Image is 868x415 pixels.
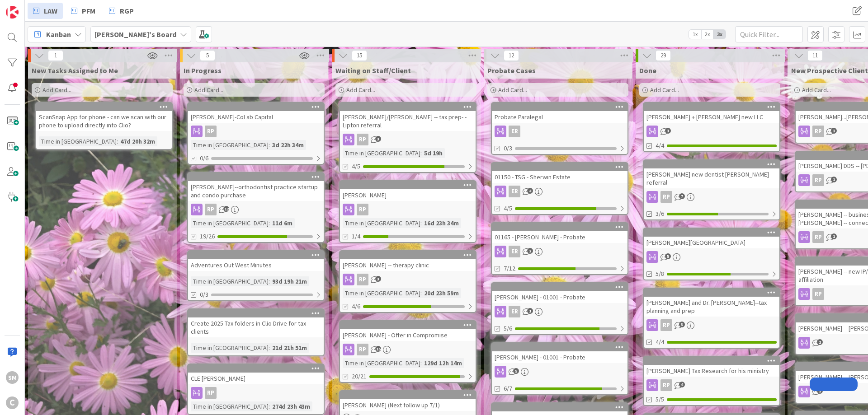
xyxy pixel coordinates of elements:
[643,228,780,280] a: [PERSON_NAME][GEOGRAPHIC_DATA]5/8
[491,162,628,215] a: 01150 - TSG - Sherwin EstateER4/5
[270,343,309,353] div: 21d 21h 51m
[191,343,269,353] div: Time in [GEOGRAPHIC_DATA]
[422,288,461,298] div: 20d 23h 59m
[650,86,679,94] span: Add Card...
[644,379,779,391] div: RP
[352,162,360,171] span: 4/5
[492,186,627,197] div: ER
[504,264,515,273] span: 7/12
[352,50,367,61] span: 15
[340,274,476,285] div: RP
[644,237,779,248] div: [PERSON_NAME][GEOGRAPHIC_DATA]
[200,290,208,299] span: 0/3
[46,29,71,40] span: Kanban
[340,344,476,355] div: RP
[188,251,324,271] div: Adventures Out West Minutes
[82,5,95,16] span: PFM
[352,232,360,241] span: 1/4
[644,191,779,203] div: RP
[120,5,134,16] span: RGP
[187,364,325,415] a: CLE [PERSON_NAME]RPTime in [GEOGRAPHIC_DATA]:274d 23h 43m
[48,50,63,61] span: 1
[812,126,824,137] div: RP
[339,180,476,243] a: [PERSON_NAME]RPTime in [GEOGRAPHIC_DATA]:16d 23h 34m1/4
[643,102,780,152] a: [PERSON_NAME] + [PERSON_NAME] new LLC4/4
[188,181,324,201] div: [PERSON_NAME]--orthodontist practice startup and condo purchase
[200,232,215,241] span: 19/26
[492,171,627,183] div: 01150 - TSG - Sherwin Estate
[504,144,512,153] span: 0/3
[492,231,627,243] div: 01165 - [PERSON_NAME] - Probate
[492,111,627,123] div: Probate Paralegal
[205,204,217,215] div: RP
[492,223,627,243] div: 01165 - [PERSON_NAME] - Probate
[812,288,824,300] div: RP
[509,306,520,317] div: ER
[420,358,422,368] span: :
[188,173,324,201] div: [PERSON_NAME]--orthodontist practice startup and condo purchase
[343,148,420,158] div: Time in [GEOGRAPHIC_DATA]
[187,308,325,356] a: Create 2025 Tax folders in Clio Drive for tax clientsTime in [GEOGRAPHIC_DATA]:21d 21h 51m
[357,274,368,285] div: RP
[644,160,779,188] div: [PERSON_NAME] new dentist [PERSON_NAME] referral
[187,172,325,243] a: [PERSON_NAME]--orthodontist practice startup and condo purchaseRPTime in [GEOGRAPHIC_DATA]:11d 6m...
[269,401,270,411] span: :
[492,246,627,257] div: ER
[270,276,309,286] div: 93d 19h 21m
[340,251,476,271] div: [PERSON_NAME] -- therapy clinic
[200,154,208,163] span: 0/6
[656,50,671,61] span: 29
[375,276,381,282] span: 3
[817,339,823,345] span: 2
[807,50,823,61] span: 11
[504,204,512,213] span: 4/5
[644,111,779,123] div: [PERSON_NAME] + [PERSON_NAME] new LLC
[831,233,837,239] span: 1
[340,103,476,131] div: [PERSON_NAME]/[PERSON_NAME] -- tax prep- - Lipton referral
[639,66,656,75] span: Done
[340,111,476,131] div: [PERSON_NAME]/[PERSON_NAME] -- tax prep- - Lipton referral
[831,128,837,134] span: 1
[35,102,173,150] a: ScanSnap App for phone - can we scan with our phone to upload directly into Clio?Time in [GEOGRAP...
[644,319,779,331] div: RP
[527,188,533,194] span: 4
[117,136,118,146] span: :
[205,126,217,137] div: RP
[643,159,780,220] a: [PERSON_NAME] new dentist [PERSON_NAME] referralRP3/6
[644,357,779,377] div: [PERSON_NAME] Tax Research for his ministry
[340,329,476,341] div: [PERSON_NAME] - Offer in Compromise
[340,189,476,201] div: [PERSON_NAME]
[701,30,713,39] span: 2x
[6,396,19,409] div: C
[269,140,270,150] span: :
[188,317,324,337] div: Create 2025 Tax folders in Clio Drive for tax clients
[191,140,269,150] div: Time in [GEOGRAPHIC_DATA]
[184,66,222,75] span: In Progress
[375,136,381,142] span: 3
[188,126,324,137] div: RP
[346,86,375,94] span: Add Card...
[422,358,464,368] div: 129d 12h 14m
[191,218,269,228] div: Time in [GEOGRAPHIC_DATA]
[492,291,627,303] div: [PERSON_NAME] - 01001 - Probate
[188,259,324,271] div: Adventures Out West Minutes
[422,148,445,158] div: 5d 19h
[660,191,672,203] div: RP
[487,66,536,75] span: Probate Cases
[28,3,63,19] a: LAW
[831,177,837,182] span: 1
[44,5,57,16] span: LAW
[94,30,176,39] b: [PERSON_NAME]'s Board
[492,126,627,137] div: ER
[498,86,527,94] span: Add Card...
[504,50,519,61] span: 12
[420,288,422,298] span: :
[812,174,824,186] div: RP
[104,3,139,19] a: RGP
[191,401,269,411] div: Time in [GEOGRAPHIC_DATA]
[188,111,324,123] div: [PERSON_NAME]-CoLab Capital
[187,250,325,301] a: Adventures Out West MinutesTime in [GEOGRAPHIC_DATA]:93d 19h 21m0/3
[375,346,381,352] span: 15
[713,30,726,39] span: 3x
[352,372,367,381] span: 20/21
